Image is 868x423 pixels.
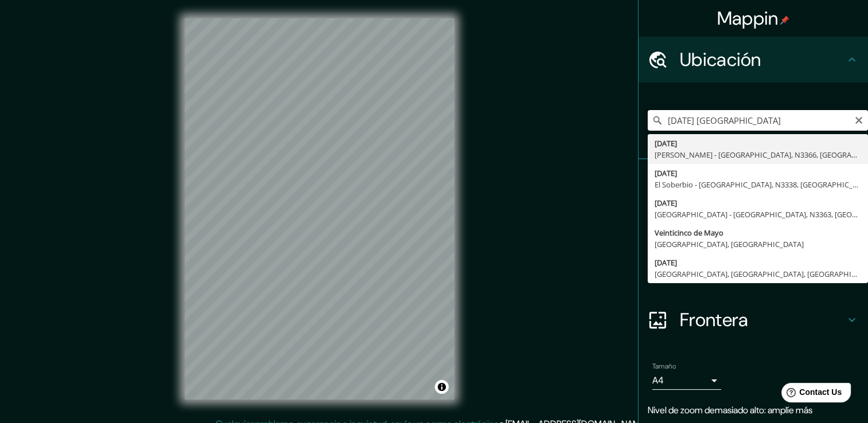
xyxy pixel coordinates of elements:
[854,114,863,125] button: Claro
[680,308,845,331] h4: Frontera
[655,179,861,190] div: El Soberbio - [GEOGRAPHIC_DATA], N3338, [GEOGRAPHIC_DATA]
[639,37,868,83] div: Ubicación
[655,227,861,238] div: Veinticinco de Mayo
[655,167,861,179] div: [DATE]
[652,371,721,390] div: A4
[655,238,861,250] div: [GEOGRAPHIC_DATA], [GEOGRAPHIC_DATA]
[655,257,861,268] div: [DATE]
[655,197,861,209] div: [DATE]
[780,15,789,25] img: pin-icon.png
[648,404,859,417] p: Nivel de zoom demasiado alto: amplíe más
[655,149,861,160] div: [PERSON_NAME] - [GEOGRAPHIC_DATA], N3366, [GEOGRAPHIC_DATA]
[655,138,861,149] div: [DATE]
[639,205,868,251] div: Estilo
[648,110,868,131] input: Elige tu ciudad o área
[680,263,845,285] h4: Diseño
[655,209,861,220] div: [GEOGRAPHIC_DATA] - [GEOGRAPHIC_DATA], N3363, [GEOGRAPHIC_DATA]
[766,378,855,410] iframe: Help widget launcher
[185,18,454,399] canvas: Mapa
[639,251,868,297] div: Diseño
[639,159,868,205] div: Pines
[652,362,676,371] label: Tamaño
[655,268,861,280] div: [GEOGRAPHIC_DATA], [GEOGRAPHIC_DATA], [GEOGRAPHIC_DATA]
[717,6,779,30] font: Mappin
[435,380,449,394] button: Alternar atribución
[680,48,845,71] h4: Ubicación
[639,297,868,343] div: Frontera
